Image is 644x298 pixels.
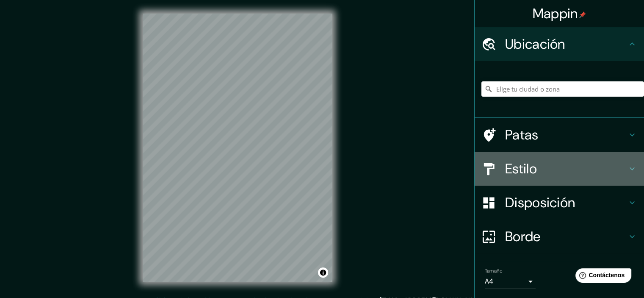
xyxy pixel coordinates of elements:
[143,14,332,282] canvas: Mapa
[481,81,644,97] input: Elige tu ciudad o zona
[475,118,644,152] div: Patas
[533,5,578,22] font: Mappin
[505,160,537,178] font: Estilo
[579,11,586,18] img: pin-icon.png
[505,228,541,245] font: Borde
[485,267,502,274] font: Tamaño
[505,126,539,144] font: Patas
[485,277,493,286] font: A4
[505,35,565,53] font: Ubicación
[569,265,635,289] iframe: Lanzador de widgets de ayuda
[485,275,536,288] div: A4
[318,267,328,278] button: Activar o desactivar atribución
[475,152,644,186] div: Estilo
[475,27,644,61] div: Ubicación
[475,186,644,220] div: Disposición
[505,194,575,212] font: Disposición
[475,220,644,253] div: Borde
